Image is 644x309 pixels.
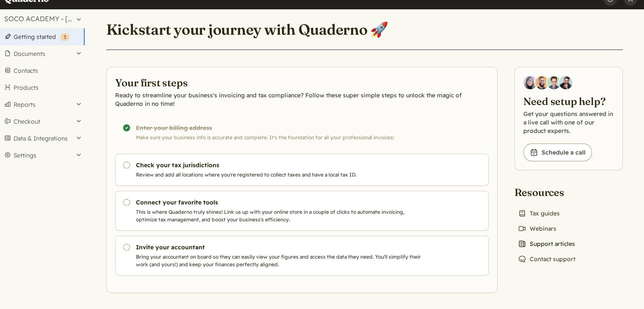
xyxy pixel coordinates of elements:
p: Bring your accountant on board so they can easily view your figures and access the data they need... [136,253,425,268]
p: Ready to streamline your business's invoicing and tax compliance? Follow these super simple steps... [115,91,489,108]
span: 3 [64,34,66,40]
a: Invite your accountant Bring your accountant on board so they can easily view your figures and ac... [115,236,489,276]
img: Jairo Fumero, Account Executive at Quaderno [535,76,549,89]
h2: Resources [514,185,579,199]
a: Connect your favorite tools This is where Quaderno truly shines! Link us up with your online stor... [115,191,489,231]
img: Ivo Oltmans, Business Developer at Quaderno [547,76,561,89]
a: Schedule a call [523,143,592,161]
h2: Your first steps [115,76,489,89]
h3: Connect your favorite tools [136,198,425,207]
h2: Need setup help? [523,94,614,108]
h1: Kickstart your journey with Quaderno 🚀 [106,20,389,39]
a: Check your tax jurisdictions Review and add all locations where you're registered to collect taxe... [115,154,489,186]
h3: Check your tax jurisdictions [136,161,425,169]
h3: Invite your accountant [136,243,425,251]
img: Diana Carrasco, Account Executive at Quaderno [523,76,537,89]
a: Tax guides [514,207,563,219]
p: Get your questions answered in a live call with one of our product experts. [523,110,614,135]
img: Javier Rubio, DevRel at Quaderno [559,76,572,89]
a: Contact support [514,253,579,265]
a: Webinars [514,223,560,235]
p: Review and add all locations where you're registered to collect taxes and have a local tax ID. [136,171,425,179]
p: This is where Quaderno truly shines! Link us up with your online store in a couple of clicks to a... [136,208,425,223]
a: Support articles [514,238,578,250]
